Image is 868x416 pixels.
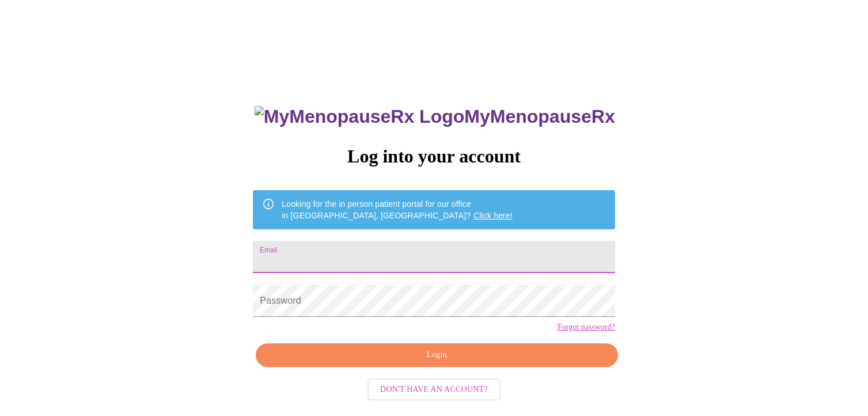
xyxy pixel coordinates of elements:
[255,106,464,127] img: MyMenopauseRx Logo
[380,383,488,397] span: Don't have an account?
[269,348,604,362] span: Login
[282,194,513,226] div: Looking for the in person patient portal for our office in [GEOGRAPHIC_DATA], [GEOGRAPHIC_DATA]?
[473,211,513,220] a: Click here!
[365,384,503,394] a: Don't have an account?
[255,106,615,127] h3: MyMenopauseRx
[367,379,501,401] button: Don't have an account?
[558,323,615,332] a: Forgot password?
[256,343,617,367] button: Login
[253,146,615,167] h3: Log into your account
